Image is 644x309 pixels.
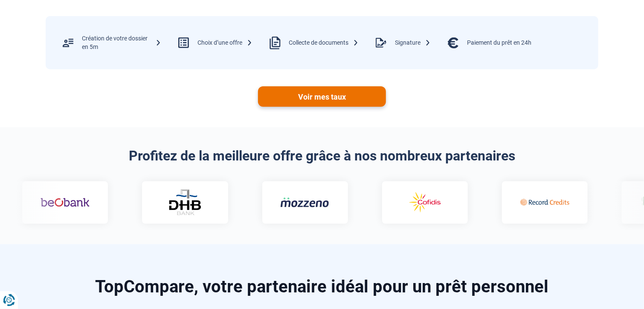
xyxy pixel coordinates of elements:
[197,39,252,47] div: Choix d’une offre
[399,190,448,215] img: Cofidis
[289,39,359,47] div: Collecte de documents
[279,197,328,208] img: Mozzeno
[46,148,598,164] h2: Profitez de la meilleure offre grâce à nos nombreux partenaires
[39,190,88,215] img: Beobank
[519,190,568,215] img: Record credits
[82,34,161,51] div: Création de votre dossier en 5m
[46,278,598,295] h2: TopCompare, votre partenaire idéal pour un prêt personnel
[395,39,431,47] div: Signature
[258,86,386,107] a: Voir mes taux
[166,189,200,215] img: DHB Bank
[467,39,531,47] div: Paiement du prêt en 24h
